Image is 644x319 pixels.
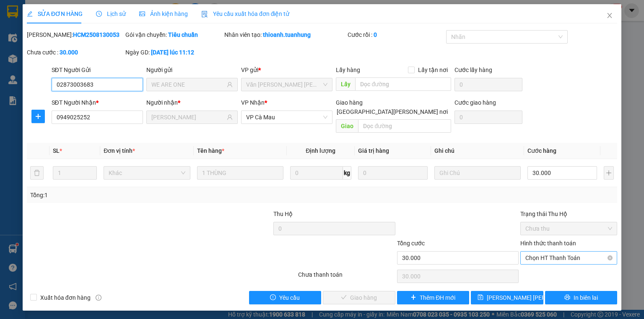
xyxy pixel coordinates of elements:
div: SĐT Người Gửi [52,65,143,75]
span: save [478,294,483,301]
span: Cước hàng [527,147,556,154]
b: 0 [374,31,377,38]
span: Chưa thu [525,222,612,235]
input: Tên người gửi [151,80,225,89]
span: close [606,12,613,19]
label: Cước giao hàng [454,99,496,106]
span: Thu Hộ [273,211,293,217]
span: close-circle [608,255,613,260]
span: Chọn HT Thanh Toán [525,252,612,264]
button: plus [604,166,614,180]
div: Người gửi [146,65,238,75]
button: delete [30,166,44,180]
img: icon [201,11,208,18]
button: exclamation-circleYêu cầu [249,291,322,304]
div: SĐT Người Nhận [52,98,143,107]
b: thioanh.tuanhung [263,31,311,38]
div: [PERSON_NAME]: [27,30,124,39]
button: checkGiao hàng [323,291,395,304]
div: Gói vận chuyển: [125,30,222,39]
input: Tên người nhận [151,113,225,122]
span: Khác [109,167,185,179]
input: Ghi Chú [434,166,521,180]
span: picture [139,11,145,17]
div: Người nhận [146,98,238,107]
span: Lấy [336,77,355,91]
span: printer [564,294,570,301]
span: Định lượng [306,147,335,154]
input: Dọc đường [355,77,451,91]
span: SL [53,147,60,154]
button: plus [31,110,45,123]
span: Giao hàng [336,99,363,106]
span: plus [410,294,416,301]
button: save[PERSON_NAME] [PERSON_NAME] [471,291,543,304]
button: Close [598,4,621,28]
span: VP Nhận [241,99,265,106]
div: Tổng: 1 [30,190,249,200]
div: Chưa cước : [27,48,124,57]
input: Dọc đường [358,119,451,133]
div: VP gửi [241,65,332,75]
label: Cước lấy hàng [454,67,492,73]
input: Cước lấy hàng [454,78,522,91]
button: printerIn biên lai [545,291,618,304]
span: Ảnh kiện hàng [139,10,188,17]
span: Xuất hóa đơn hàng [37,293,94,302]
button: plusThêm ĐH mới [397,291,470,304]
span: user [227,114,233,120]
span: info-circle [96,295,101,301]
span: Văn phòng Hồ Chí Minh [246,78,327,91]
th: Ghi chú [431,143,524,159]
b: [DATE] lúc 11:12 [151,49,194,56]
input: Cước giao hàng [454,111,522,124]
span: kg [343,166,351,180]
b: [DOMAIN_NAME] [112,52,203,66]
span: [PERSON_NAME] [PERSON_NAME] [487,293,578,302]
label: Hình thức thanh toán [520,240,576,247]
span: plus [32,113,44,120]
div: Nhân viên tạo: [224,30,346,39]
span: Lấy hàng [336,67,360,73]
input: VD: Bàn, Ghế [197,166,283,180]
span: clock-circle [96,11,102,17]
div: Chưa thanh toán [297,270,396,285]
span: Yêu cầu xuất hóa đơn điện tử [201,10,290,17]
b: HCM2508130053 [73,31,119,38]
div: Trạng thái Thu Hộ [520,209,617,219]
span: SỬA ĐƠN HÀNG [27,10,83,17]
span: edit [27,11,33,17]
span: exclamation-circle [270,294,276,301]
input: 0 [358,166,428,180]
span: Đơn vị tính [104,147,135,154]
strong: -Công ty tuyệt đối không nhận vận chuyển các loại ma túy, thuốc lắc, thuốc lá lậu, các chất dễ ch... [4,2,420,15]
b: 30.000 [60,49,78,56]
span: VP Cà Mau [246,111,327,123]
span: Giao [336,119,358,133]
span: Thêm ĐH mới [420,293,455,302]
span: Yêu cầu [279,293,300,302]
div: Cước rồi : [348,30,444,39]
span: [GEOGRAPHIC_DATA][PERSON_NAME] nơi [333,107,451,116]
span: user [227,82,233,87]
span: Lịch sử [96,10,126,17]
span: In biên lai [574,293,598,302]
b: Tiêu chuẩn [168,31,198,38]
div: Ngày GD: [125,48,222,57]
span: Giá trị hàng [358,147,389,154]
span: Tên hàng [197,147,224,154]
span: Tổng cước [397,240,425,247]
span: Lấy tận nơi [415,65,451,75]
